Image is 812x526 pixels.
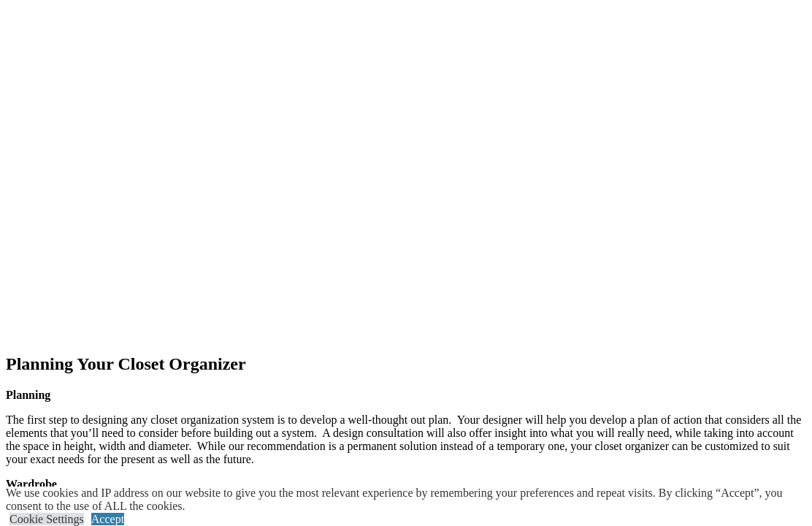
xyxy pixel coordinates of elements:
[9,513,84,525] a: Cookie Settings
[6,487,812,513] div: We use cookies and IP address on our website to give you the most relevant experience by remember...
[91,513,124,525] a: Accept
[6,413,806,466] p: The first step to designing any closet organization system is to develop a well-thought out plan....
[6,478,57,490] strong: Wardrobe
[6,389,50,401] strong: Planning
[6,354,806,374] h2: Planning Your Closet Organizer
